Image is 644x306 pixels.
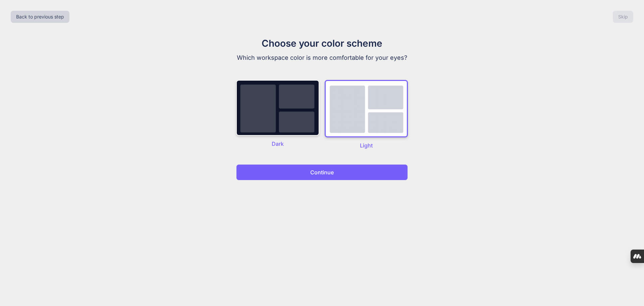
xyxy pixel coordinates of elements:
p: Dark [236,140,319,148]
p: Which workspace color is more comfortable for your eyes? [209,53,435,62]
p: Continue [310,168,334,176]
img: dark [325,80,408,137]
button: Continue [236,164,408,180]
h1: Choose your color scheme [209,36,435,50]
button: Back to previous step [11,11,69,23]
button: Skip [613,11,633,23]
p: Light [325,141,408,149]
img: dark [236,80,319,136]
